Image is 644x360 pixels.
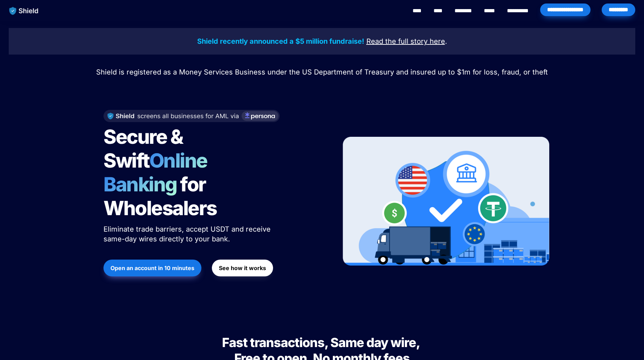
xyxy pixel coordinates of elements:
[430,37,445,45] u: here
[6,3,42,18] img: website logo
[366,37,428,45] u: Read the full story
[103,225,273,243] span: Eliminate trade barriers, accept USDT and receive same-day wires directly to your bank.
[430,38,445,45] a: here
[103,260,201,276] button: Open an account in 10 minutes
[103,256,201,280] a: Open an account in 10 minutes
[110,264,194,271] strong: Open an account in 10 minutes
[219,264,266,271] strong: See how it works
[103,125,186,172] span: Secure & Swift
[103,172,217,220] span: for Wholesalers
[103,149,214,196] span: Online Banking
[212,256,273,280] a: See how it works
[445,37,447,45] span: .
[197,37,364,45] strong: Shield recently announced a $5 million fundraise!
[366,38,428,45] a: Read the full story
[212,260,273,276] button: See how it works
[96,68,548,76] span: Shield is registered as a Money Services Business under the US Department of Treasury and insured...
